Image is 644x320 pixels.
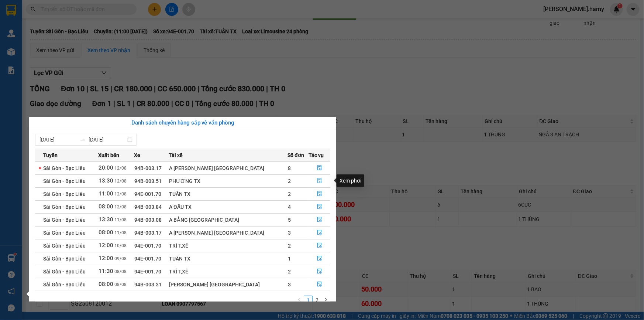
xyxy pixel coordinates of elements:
span: 5 [288,217,291,223]
div: TRÍ T,XẾ [169,268,287,276]
span: 11/08 [114,217,127,222]
button: file-done [309,201,330,213]
span: 3 [288,230,291,236]
span: 12/08 [114,178,127,184]
div: Xem phơi [337,174,364,187]
button: file-done [309,253,330,265]
button: file-done [309,240,330,252]
span: 2 [288,178,291,184]
span: 94E-001.70 [134,269,161,275]
button: left [295,296,304,304]
span: to [80,137,86,143]
li: Previous Page [295,296,304,304]
span: file-done [317,204,322,210]
span: 12:00 [99,255,113,262]
span: Sài Gòn - Bạc Liêu [43,269,86,275]
span: 94B-003.17 [134,165,162,171]
span: file-done [317,230,322,236]
span: Tài xế [169,151,183,159]
span: Sài Gòn - Bạc Liêu [43,230,86,236]
span: 12/08 [114,166,127,171]
button: file-done [309,227,330,239]
span: 11:00 [99,190,113,197]
span: 1 [288,256,291,262]
span: Sài Gòn - Bạc Liêu [43,282,86,287]
span: 13:30 [99,216,113,223]
span: 94E-001.70 [134,243,161,249]
span: file-done [317,191,322,197]
span: Sài Gòn - Bạc Liêu [43,165,86,171]
span: Sài Gòn - Bạc Liêu [43,204,86,210]
span: Sài Gòn - Bạc Liêu [43,256,86,262]
button: file-done [309,279,330,290]
div: A ĐẤU TX [169,203,287,211]
span: 94B-003.08 [134,217,162,223]
span: 2 [288,243,291,249]
span: Xe [134,151,140,159]
span: file-done [317,243,322,249]
span: file-done [317,165,322,171]
span: file-done [317,178,322,184]
span: 2 [288,191,291,197]
span: Sài Gòn - Bạc Liêu [43,243,86,249]
span: Số đơn [287,151,304,159]
a: 1 [304,296,312,304]
span: 94E-001.70 [134,256,161,262]
input: Đến ngày [89,136,126,144]
li: Next Page [321,296,330,304]
span: 11:30 [99,268,113,275]
span: 10/08 [114,243,127,248]
span: file-done [317,217,322,223]
span: left [297,297,302,302]
span: Sài Gòn - Bạc Liêu [43,178,86,184]
span: 12/08 [114,204,127,210]
span: 08/08 [114,269,127,274]
div: [PERSON_NAME] [GEOGRAPHIC_DATA] [169,280,287,289]
div: TUẤN TX [169,190,287,198]
li: 2 [313,296,321,304]
div: TUẤN TX [169,255,287,263]
span: Sài Gòn - Bạc Liêu [43,217,86,223]
span: 11/08 [114,230,127,235]
span: Tuyến [43,151,58,159]
span: 8 [288,165,291,171]
li: 1 [304,296,313,304]
span: swap-right [80,137,86,143]
span: 08:00 [99,229,113,236]
span: 4 [288,204,291,210]
span: 94B-003.31 [134,282,162,287]
span: 94B-003.84 [134,204,162,210]
a: 2 [313,296,321,304]
button: right [321,296,330,304]
div: A [PERSON_NAME] [GEOGRAPHIC_DATA] [169,229,287,237]
div: Danh sách chuyến hàng sắp về văn phòng [35,119,330,127]
div: A BẰNG [GEOGRAPHIC_DATA] [169,216,287,224]
span: 09/08 [114,256,127,261]
span: 12/08 [114,191,127,197]
input: Từ ngày [39,136,77,144]
span: Xuất bến [98,151,119,159]
span: 08:00 [99,203,113,210]
span: 3 [288,282,291,287]
button: file-done [309,175,330,187]
button: file-done [309,214,330,226]
span: right [324,297,328,302]
span: Tác vụ [309,151,324,159]
span: 13:30 [99,177,113,184]
span: 94B-003.17 [134,230,162,236]
div: TRÍ T,XẾ [169,242,287,250]
span: Sài Gòn - Bạc Liêu [43,191,86,197]
span: 94B-003.51 [134,178,162,184]
span: file-done [317,256,322,262]
span: 08:00 [99,281,113,287]
button: file-done [309,188,330,200]
span: 94E-001.70 [134,191,161,197]
div: A [PERSON_NAME] [GEOGRAPHIC_DATA] [169,164,287,172]
div: PHƯƠNG TX [169,177,287,185]
span: file-done [317,269,322,275]
span: 2 [288,269,291,275]
span: file-done [317,282,322,287]
button: file-done [309,266,330,278]
span: 08/08 [114,282,127,287]
button: file-done [309,162,330,174]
